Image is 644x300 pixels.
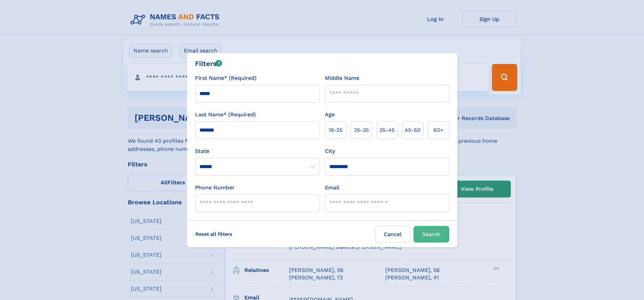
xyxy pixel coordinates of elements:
label: First Name* (Required) [195,74,257,82]
div: Filters [195,59,222,69]
label: Reset all filters [191,226,237,242]
span: 60+ [433,126,444,134]
label: Age [325,111,335,119]
span: 45‑60 [405,126,421,134]
span: 35‑45 [379,126,395,134]
span: 25‑35 [354,126,369,134]
button: Search [413,226,449,243]
label: Phone Number [195,184,235,192]
label: Email [325,184,339,192]
span: 18‑25 [329,126,342,134]
label: State [195,147,319,155]
label: Cancel [375,226,411,243]
label: Middle Name [325,74,359,82]
label: City [325,147,335,155]
label: Last Name* (Required) [195,111,256,119]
